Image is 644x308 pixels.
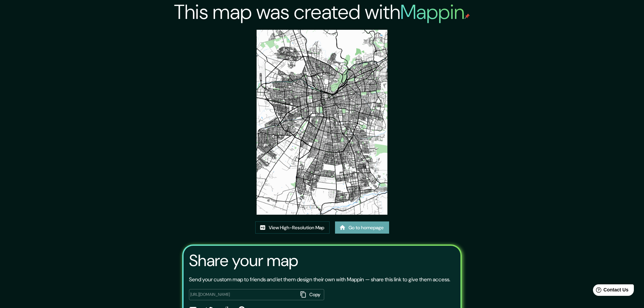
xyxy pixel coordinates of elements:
h3: Share your map [189,251,298,270]
a: Go to homepage [335,221,389,234]
iframe: Help widget launcher [584,282,637,301]
img: mappin-pin [464,14,470,19]
p: Send your custom map to friends and let them design their own with Mappin — share this link to gi... [189,276,450,284]
a: View High-Resolution Map [255,221,330,234]
button: Copy [298,289,324,300]
img: created-map [257,30,387,215]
